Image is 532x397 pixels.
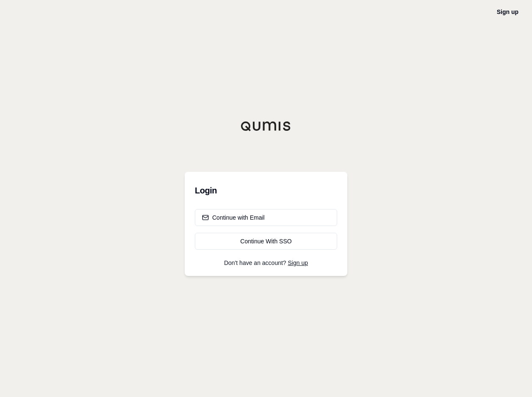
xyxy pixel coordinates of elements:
[195,260,337,266] p: Don't have an account?
[202,237,330,245] div: Continue With SSO
[241,121,291,131] img: Qumis
[288,259,308,266] a: Sign up
[195,182,337,199] h3: Login
[497,8,518,15] a: Sign up
[202,213,265,222] div: Continue with Email
[195,209,337,226] button: Continue with Email
[195,233,337,250] a: Continue With SSO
